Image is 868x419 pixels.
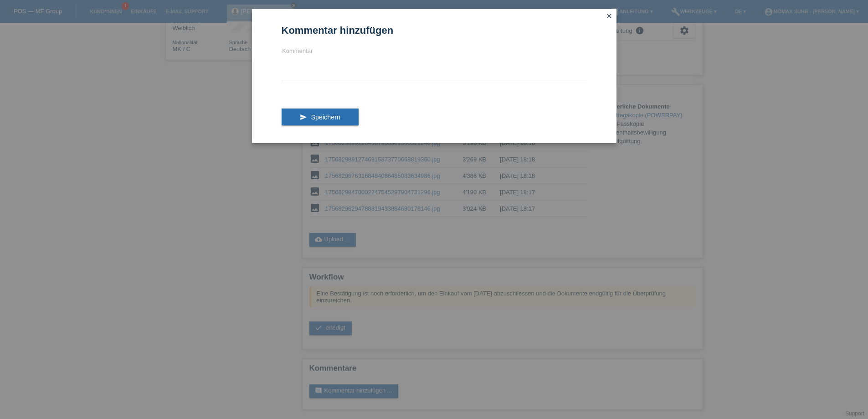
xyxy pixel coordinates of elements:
[300,114,307,121] i: send
[311,114,340,121] span: Speichern
[603,11,615,22] a: close
[606,12,613,20] i: close
[282,25,587,36] h1: Kommentar hinzufügen
[282,109,359,126] button: send Speichern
